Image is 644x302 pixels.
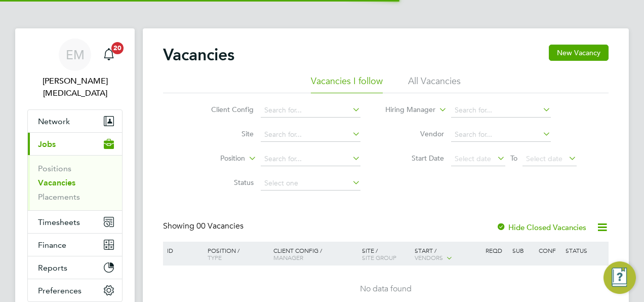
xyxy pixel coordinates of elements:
button: Preferences [28,279,122,301]
button: Finance [28,234,122,256]
span: Finance [38,240,66,250]
a: 20 [99,39,119,71]
a: Vacancies [38,178,75,187]
div: ID [165,242,200,259]
div: Showing [163,221,246,232]
div: Jobs [28,155,122,210]
a: Placements [38,192,80,202]
li: All Vacancies [408,75,461,93]
li: Vacancies I follow [311,75,383,93]
label: Hiring Manager [377,105,435,115]
span: Preferences [38,286,82,295]
span: Timesheets [38,217,80,227]
label: Start Date [386,154,444,163]
span: Site Group [362,253,396,261]
input: Search for... [261,128,360,142]
input: Search for... [451,128,551,142]
span: Jobs [38,139,56,149]
div: Reqd [483,242,509,259]
span: Manager [273,253,303,261]
button: Network [28,110,122,132]
span: Select date [455,154,491,163]
button: Reports [28,256,122,279]
div: Position / [200,242,271,266]
a: EM[PERSON_NAME][MEDICAL_DATA] [27,39,123,99]
label: Hide Closed Vacancies [496,222,586,232]
label: Position [187,154,245,164]
span: 20 [111,42,124,54]
button: Engage Resource Center [603,261,636,294]
button: New Vacancy [549,45,609,61]
div: Client Config / [271,242,359,266]
a: Positions [38,164,71,173]
div: Conf [536,242,562,259]
span: EM [66,48,85,61]
div: Sub [510,242,536,259]
h2: Vacancies [163,45,234,65]
span: Reports [38,263,67,273]
span: Type [208,253,222,261]
div: Start / [412,242,483,267]
div: No data found [165,284,607,294]
span: Ella Muse [27,75,123,99]
input: Search for... [261,103,360,118]
span: To [507,152,520,165]
div: Status [563,242,607,259]
span: Select date [526,154,562,163]
button: Jobs [28,133,122,155]
span: Network [38,117,70,126]
label: Site [195,129,254,138]
button: Timesheets [28,211,122,233]
label: Status [195,178,254,187]
div: Site / [359,242,413,266]
label: Vendor [386,129,444,138]
input: Select one [261,176,360,191]
span: Vendors [415,253,443,261]
input: Search for... [261,152,360,166]
label: Client Config [195,105,254,114]
span: 00 Vacancies [196,221,244,231]
input: Search for... [451,103,551,118]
